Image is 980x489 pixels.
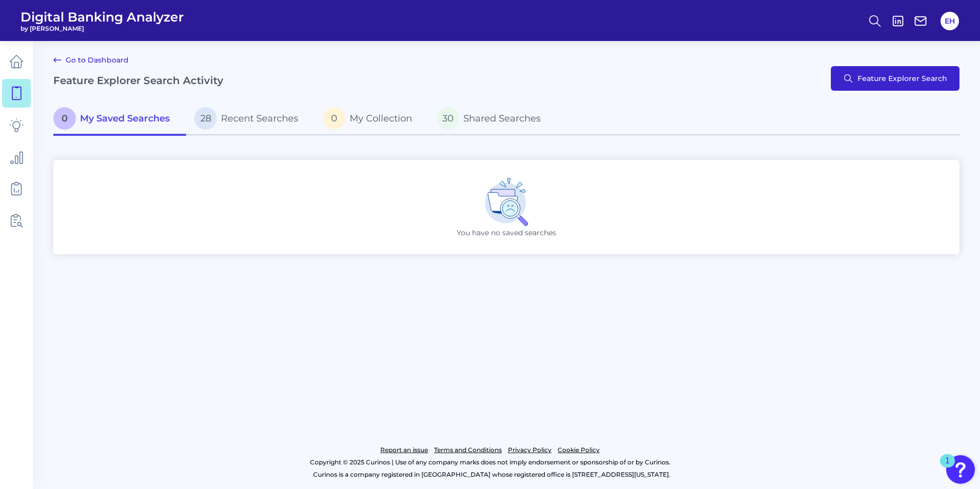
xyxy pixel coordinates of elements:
a: Cookie Policy [558,444,600,456]
h2: Feature Explorer Search Activity [53,74,223,87]
a: Terms and Conditions [434,444,502,456]
span: My Saved Searches [80,113,170,124]
a: Go to Dashboard [53,54,129,66]
div: You have no saved searches [53,160,959,254]
button: Open Resource Center, 1 new notification [946,455,975,484]
a: 0My Collection [315,103,428,136]
span: Feature Explorer Search [857,74,947,83]
a: 30Shared Searches [428,103,557,136]
span: 28 [194,107,217,130]
a: Privacy Policy [508,444,552,456]
span: Digital Banking Analyzer [21,9,184,25]
button: EH [941,12,959,30]
span: Recent Searches [221,113,298,124]
span: Shared Searches [463,113,541,124]
p: Copyright © 2025 Curinos | Use of any company marks does not imply endorsement or sponsorship of ... [50,456,930,468]
button: Feature Explorer Search [831,66,959,91]
p: Curinos is a company registered in [GEOGRAPHIC_DATA] whose registered office is [STREET_ADDRESS][... [53,468,930,481]
span: 0 [53,107,76,130]
a: Report an issue [380,444,428,456]
a: 0My Saved Searches [53,103,186,136]
a: 28Recent Searches [186,103,315,136]
span: My Collection [350,113,412,124]
div: 1 [945,461,950,474]
span: 0 [323,107,345,130]
span: 30 [437,107,459,130]
span: by [PERSON_NAME] [21,25,184,32]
